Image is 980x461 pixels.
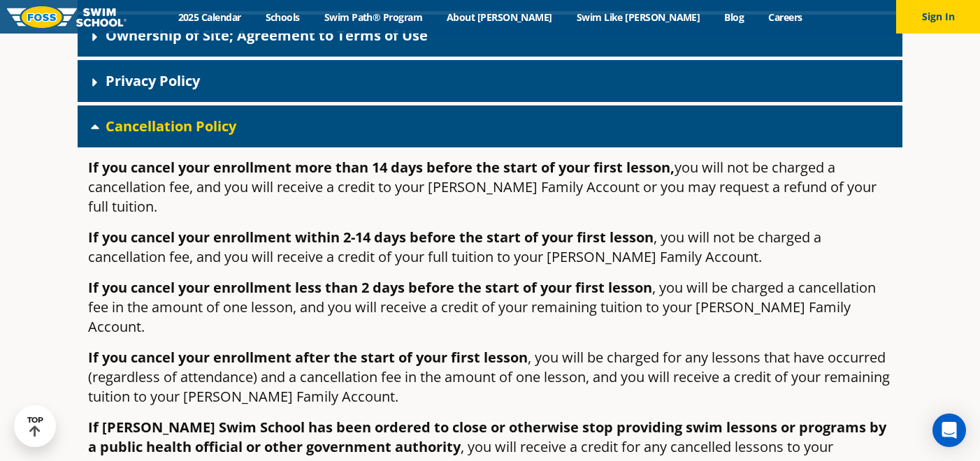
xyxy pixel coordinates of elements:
[106,117,236,136] a: Cancellation Policy
[78,105,902,147] div: Cancellation Policy
[166,10,253,24] a: 2025 Calendar
[88,228,892,267] p: , you will not be charged a cancellation fee, and you will receive a credit of your full tuition ...
[106,26,428,45] a: Ownership of Site; Agreement to Terms of Use
[78,15,902,57] div: Ownership of Site; Agreement to Terms of Use
[564,10,712,24] a: Swim Like [PERSON_NAME]
[712,10,756,24] a: Blog
[27,416,43,437] div: TOP
[88,348,892,407] p: , you will be charged for any lessons that have occurred (regardless of attendance) and a cancell...
[88,348,528,367] strong: If you cancel your enrollment after the start of your first lesson
[106,71,200,90] a: Privacy Policy
[312,10,434,24] a: Swim Path® Program
[88,278,892,337] p: , you will be charged a cancellation fee in the amount of one lesson, and you will receive a cred...
[88,278,652,297] strong: If you cancel your enrollment less than 2 days before the start of your first lesson
[88,158,892,217] p: you will not be charged a cancellation fee, and you will receive a credit to your [PERSON_NAME] F...
[435,10,565,24] a: About [PERSON_NAME]
[88,418,886,456] strong: If [PERSON_NAME] Swim School has been ordered to close or otherwise stop providing swim lessons o...
[253,10,312,24] a: Schools
[7,6,127,28] img: FOSS Swim School Logo
[88,158,675,177] strong: If you cancel your enrollment more than 14 days before the start of your first lesson,
[932,414,966,447] div: Open Intercom Messenger
[78,60,902,102] div: Privacy Policy
[88,228,654,247] strong: If you cancel your enrollment within 2-14 days before the start of your first lesson
[756,10,814,24] a: Careers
